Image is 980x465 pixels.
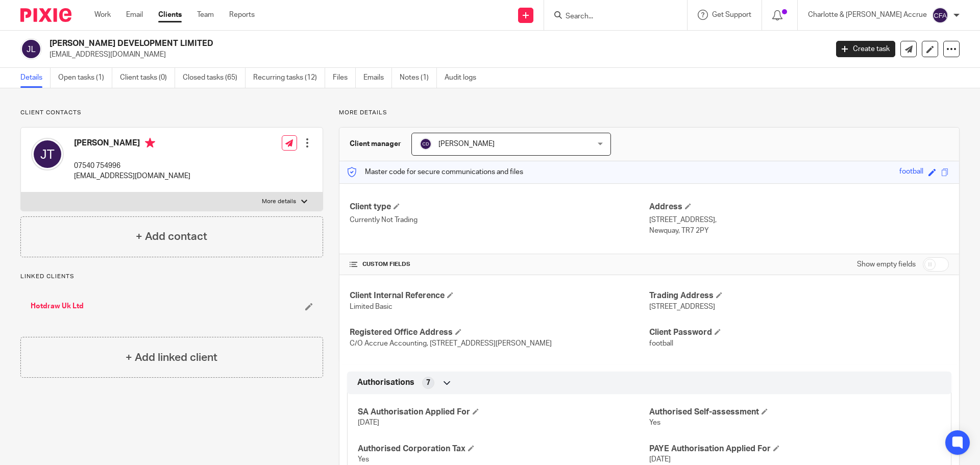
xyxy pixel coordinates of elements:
[20,68,51,88] a: Details
[649,407,941,418] h4: Authorised Self-assessment
[565,12,656,21] input: Search
[426,378,430,388] span: 7
[649,456,671,463] span: [DATE]
[74,171,190,181] p: [EMAIL_ADDRESS][DOMAIN_NAME]
[899,166,923,178] div: football
[50,38,667,49] h2: [PERSON_NAME] DEVELOPMENT LIMITED
[808,10,927,20] p: Charlotte & [PERSON_NAME] Accrue
[350,215,649,225] p: Currently Not Trading
[333,68,356,88] a: Files
[253,68,325,88] a: Recurring tasks (12)
[31,138,64,170] img: svg%3E
[358,419,379,426] span: [DATE]
[358,407,649,418] h4: SA Authorisation Applied For
[20,109,323,117] p: Client contacts
[649,303,715,310] span: [STREET_ADDRESS]
[649,290,949,301] h4: Trading Address
[126,350,217,365] h4: + Add linked client
[20,273,323,281] p: Linked clients
[358,444,649,454] h4: Authorised Corporation Tax
[120,68,175,88] a: Client tasks (0)
[74,161,190,171] p: 07540 754996
[357,377,414,388] span: Authorisations
[158,10,182,20] a: Clients
[438,140,495,148] span: [PERSON_NAME]
[857,259,916,270] label: Show empty fields
[649,444,941,454] h4: PAYE Authorisation Applied For
[94,10,111,20] a: Work
[350,340,552,347] span: C/O Accrue Accounting, [STREET_ADDRESS][PERSON_NAME]
[649,202,949,212] h4: Address
[649,419,660,426] span: Yes
[350,202,649,212] h4: Client type
[649,226,949,236] p: Newquay, TR7 2PY
[350,290,649,301] h4: Client Internal Reference
[183,68,246,88] a: Closed tasks (65)
[400,68,437,88] a: Notes (1)
[649,340,673,347] span: football
[145,138,155,148] i: Primary
[20,8,71,22] img: Pixie
[350,260,649,268] h4: CUSTOM FIELDS
[20,38,42,60] img: svg%3E
[649,327,949,338] h4: Client Password
[50,50,821,60] p: [EMAIL_ADDRESS][DOMAIN_NAME]
[350,303,393,310] span: Limited Basic
[136,229,207,244] h4: + Add contact
[197,10,214,20] a: Team
[347,167,523,177] p: Master code for secure communications and files
[350,327,649,338] h4: Registered Office Address
[363,68,392,88] a: Emails
[420,138,432,150] img: svg%3E
[358,456,369,463] span: Yes
[126,10,143,20] a: Email
[649,215,949,225] p: [STREET_ADDRESS],
[58,68,112,88] a: Open tasks (1)
[350,139,401,149] h3: Client manager
[74,138,190,151] h4: [PERSON_NAME]
[262,198,296,206] p: More details
[836,41,895,57] a: Create task
[932,7,948,23] img: svg%3E
[339,109,960,117] p: More details
[712,11,751,18] span: Get Support
[445,68,484,88] a: Audit logs
[229,10,255,20] a: Reports
[31,301,84,311] a: Hotdraw Uk Ltd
